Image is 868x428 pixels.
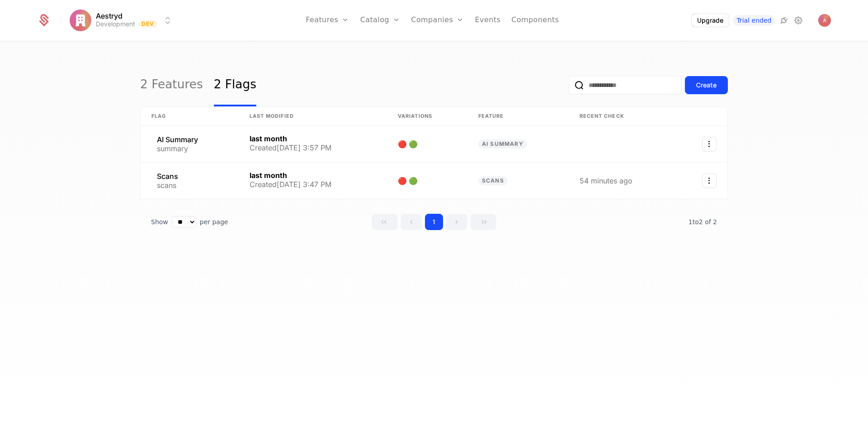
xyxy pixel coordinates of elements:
img: aestryd-ziwa [818,14,831,27]
th: Last Modified [239,107,387,126]
th: Variations [387,107,467,126]
img: Aestryd [70,10,91,31]
div: Page navigation [372,214,496,230]
button: Select action [702,173,717,188]
span: Show [151,217,168,226]
a: 2 Flags [214,64,256,106]
span: 1 to 2 of [689,218,713,226]
a: Trial ended [733,15,775,26]
button: Go to page 1 [425,214,443,230]
div: Development [96,19,135,29]
th: Flag [141,107,239,126]
button: Go to next page [446,214,467,230]
span: Aestryd [96,12,123,19]
div: Create [696,81,717,90]
a: Integrations [778,15,789,26]
select: Select page size [172,216,196,228]
span: per page [200,217,228,226]
button: Go to last page [470,214,496,230]
button: Create [685,76,728,94]
th: Feature [467,107,569,126]
span: 2 [689,218,717,226]
a: Settings [793,15,804,26]
th: Recent check [569,107,676,126]
button: Select environment [72,10,174,30]
button: Upgrade [692,14,729,27]
span: Dev [139,20,157,28]
button: Go to first page [372,214,398,230]
button: Go to previous page [401,214,422,230]
button: Select action [702,137,717,151]
a: 2 Features [140,64,203,106]
button: Open user button [818,14,831,27]
div: Table pagination [140,214,728,230]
